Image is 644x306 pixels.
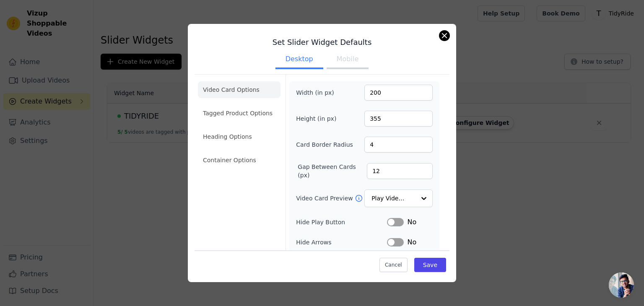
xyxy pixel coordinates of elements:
button: Close modal [439,31,449,41]
li: Container Options [198,152,280,169]
label: Hide Arrows [296,238,387,246]
button: Desktop [275,51,323,69]
label: Width (in px) [296,88,342,97]
span: No [407,217,416,227]
button: Mobile [327,51,369,69]
label: Gap Between Cards (px) [298,163,367,179]
li: Heading Options [198,128,280,145]
label: Height (in px) [296,114,342,123]
a: Open chat [609,272,634,298]
li: Video Card Options [198,81,280,98]
label: Card Border Radius [296,140,353,149]
button: Save [414,258,446,272]
span: No [407,237,416,247]
li: Tagged Product Options [198,105,280,122]
button: Cancel [379,258,408,272]
label: Video Card Preview [296,194,354,202]
label: Hide Play Button [296,218,387,226]
h3: Set Slider Widget Defaults [195,37,449,47]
